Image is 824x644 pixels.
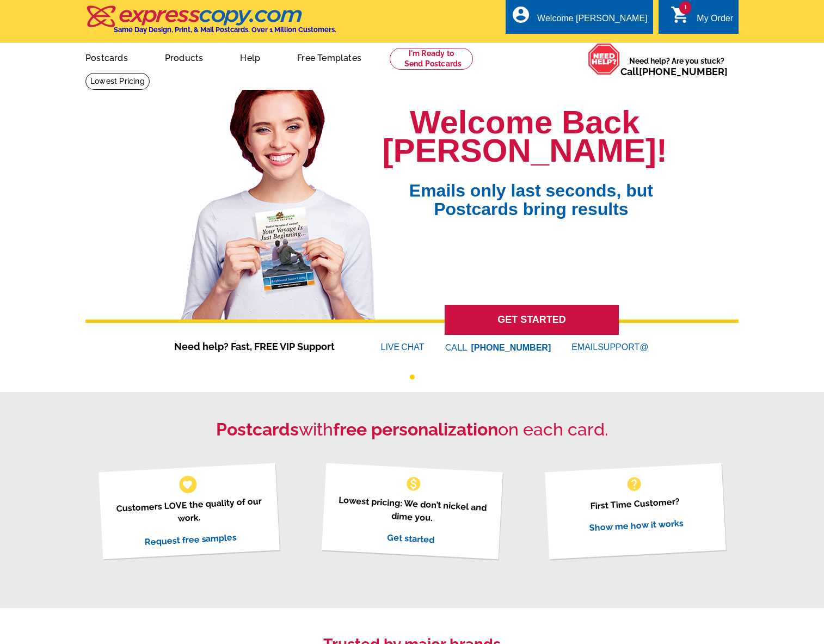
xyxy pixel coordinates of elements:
[335,493,489,528] p: Lowest pricing: We don’t nickel and dime you.
[588,43,620,75] img: help
[671,12,733,26] a: 1 shopping_cart My Order
[405,475,422,493] span: monetization_on
[537,14,647,29] div: Welcome [PERSON_NAME]
[333,419,498,439] strong: free personalization
[114,26,336,34] h4: Same Day Design, Print, & Mail Postcards. Over 1 Million Customers.
[445,305,619,335] a: GET STARTED
[85,419,739,440] h2: with on each card.
[598,341,650,354] font: SUPPORT@
[280,44,379,70] a: Free Templates
[620,66,728,77] span: Call
[639,66,728,77] a: [PHONE_NUMBER]
[174,339,348,354] span: Need help? Fast, FREE VIP Support
[410,375,415,379] button: 1 of 1
[144,532,237,547] a: Request free samples
[216,419,299,439] strong: Postcards
[182,479,193,490] span: favorite
[697,14,733,29] div: My Order
[558,493,711,514] p: First Time Customer?
[68,44,145,70] a: Postcards
[620,56,733,77] span: Need help? Are you stuck?
[112,494,266,529] p: Customers LOVE the quality of our work.
[679,1,691,14] span: 1
[589,518,684,533] a: Show me how it works
[223,44,278,70] a: Help
[381,342,425,352] a: LIVECHAT
[511,5,531,24] i: account_circle
[85,13,336,34] a: Same Day Design, Print, & Mail Postcards. Over 1 Million Customers.
[174,81,383,320] img: welcome-back-logged-in.png
[395,165,667,218] span: Emails only last seconds, but Postcards bring results
[147,44,221,70] a: Products
[625,475,643,493] span: help
[383,108,667,165] h1: Welcome Back [PERSON_NAME]!
[386,532,434,545] a: Get started
[671,5,690,24] i: shopping_cart
[381,341,402,354] font: LIVE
